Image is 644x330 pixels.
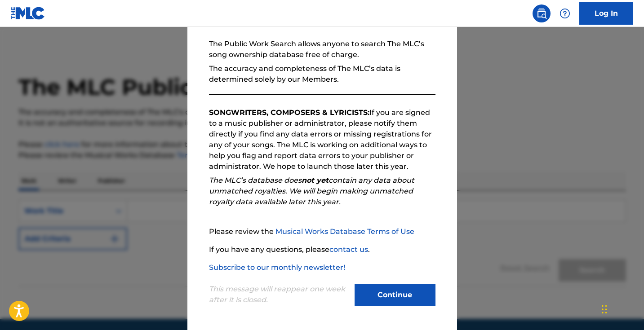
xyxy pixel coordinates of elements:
[302,176,329,185] strong: not yet
[209,244,435,255] p: If you have any questions, please .
[355,284,435,306] button: Continue
[11,7,45,20] img: MLC Logo
[602,296,607,323] div: Drag
[560,8,570,19] img: help
[329,245,368,254] a: contact us
[533,4,551,22] a: Public Search
[209,107,435,172] p: If you are signed to a music publisher or administrator, please notify them directly if you find ...
[536,8,547,19] img: search
[209,39,435,60] p: The Public Work Search allows anyone to search The MLC’s song ownership database free of charge.
[599,287,644,330] iframe: Chat Widget
[556,4,574,22] div: Help
[209,263,345,272] a: Subscribe to our monthly newsletter!
[209,176,414,206] em: The MLC’s database does contain any data about unmatched royalties. We will begin making unmatche...
[209,284,349,305] p: This message will reappear one week after it is closed.
[275,227,414,236] a: Musical Works Database Terms of Use
[579,2,633,25] a: Log In
[209,63,435,85] p: The accuracy and completeness of The MLC’s data is determined solely by our Members.
[209,108,369,117] strong: SONGWRITERS, COMPOSERS & LYRICISTS:
[209,226,435,237] p: Please review the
